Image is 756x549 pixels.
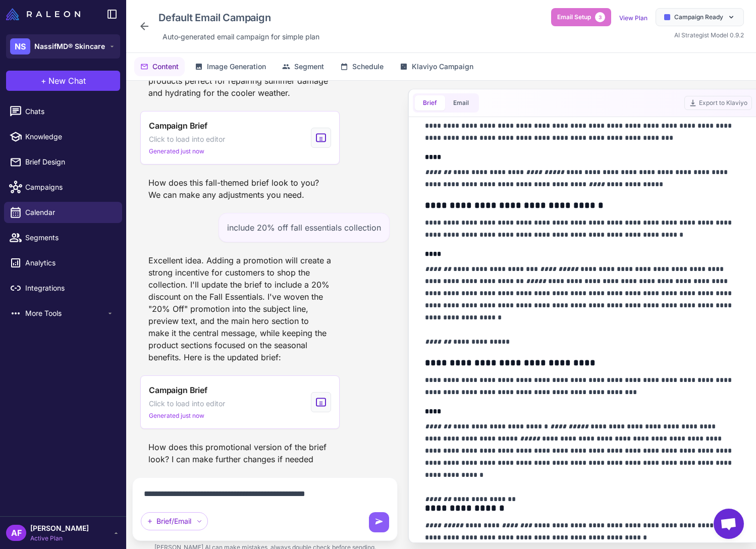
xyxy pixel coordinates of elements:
[25,308,106,319] span: More Tools
[149,384,207,396] span: Campaign Brief
[41,75,46,87] span: +
[4,252,122,273] a: Analytics
[149,398,225,409] span: Click to load into editor
[158,29,323,44] div: Click to edit description
[4,278,122,299] a: Integrations
[30,523,89,534] span: [PERSON_NAME]
[152,61,179,72] span: Content
[714,509,744,539] a: Open chat
[619,14,647,22] a: View Plan
[134,57,185,76] button: Content
[412,61,473,72] span: Klaviyo Campaign
[415,95,445,111] button: Brief
[141,512,208,530] div: Brief/Email
[551,8,611,26] button: Email Setup3
[30,534,89,543] span: Active Plan
[6,34,120,59] button: NSNassifMD® Skincare
[294,61,324,72] span: Segment
[6,71,120,91] button: +New Chat
[4,151,122,173] a: Brief Design
[674,31,744,39] span: AI Strategist Model 0.9.2
[4,126,122,147] a: Knowledge
[163,31,319,42] span: Auto‑generated email campaign for simple plan
[207,61,266,72] span: Image Generation
[149,411,204,420] span: Generated just now
[4,101,122,122] a: Chats
[154,8,323,27] div: Click to edit campaign name
[189,57,272,76] button: Image Generation
[4,202,122,223] a: Calendar
[394,57,479,76] button: Klaviyo Campaign
[149,147,204,156] span: Generated just now
[25,283,114,294] span: Integrations
[25,257,114,268] span: Analytics
[4,177,122,198] a: Campaigns
[4,227,122,248] a: Segments
[557,13,591,22] span: Email Setup
[25,156,114,168] span: Brief Design
[149,134,225,145] span: Click to load into editor
[48,75,86,87] span: New Chat
[10,38,30,54] div: NS
[334,57,390,76] button: Schedule
[6,525,26,541] div: AF
[684,96,752,110] button: Export to Klaviyo
[25,232,114,243] span: Segments
[25,131,114,142] span: Knowledge
[25,106,114,117] span: Chats
[595,12,605,22] span: 3
[140,437,340,469] div: How does this promotional version of the brief look? I can make further changes if needed
[140,173,340,205] div: How does this fall-themed brief look to you? We can make any adjustments you need.
[34,41,105,52] span: NassifMD® Skincare
[219,213,390,242] div: include 20% off fall essentials collection
[674,13,723,22] span: Campaign Ready
[25,182,114,193] span: Campaigns
[25,207,114,218] span: Calendar
[276,57,330,76] button: Segment
[6,8,84,20] a: Raleon Logo
[6,8,80,20] img: Raleon Logo
[445,95,477,111] button: Email
[352,61,384,72] span: Schedule
[140,250,340,367] div: Excellent idea. Adding a promotion will create a strong incentive for customers to shop the colle...
[149,120,207,132] span: Campaign Brief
